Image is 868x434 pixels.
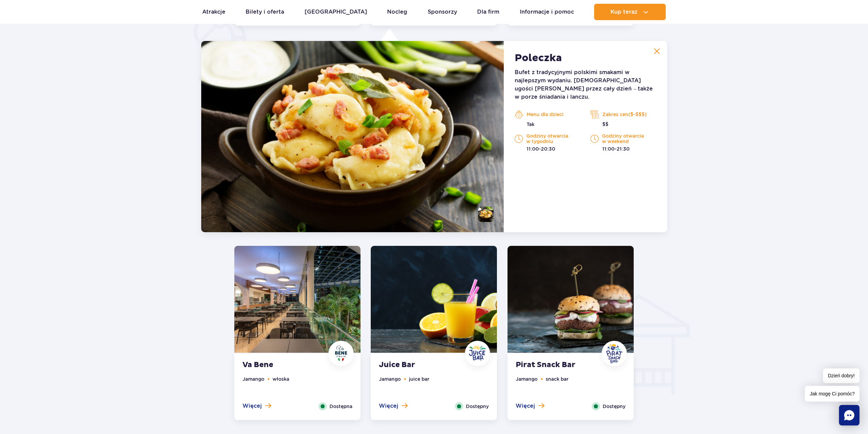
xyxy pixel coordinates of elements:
[603,403,626,410] span: Dostępny
[516,402,544,410] button: Więcej
[610,9,637,15] span: Kup teraz
[520,4,574,20] a: Informacje i pomoc
[466,403,489,410] span: Dostępny
[379,360,461,370] strong: Juice Bar
[246,4,284,20] a: Bilety i oferta
[515,68,656,101] p: Bufet z tradycyjnymi polskimi smakami w najlepszym wydaniu. [DEMOGRAPHIC_DATA] ugości [PERSON_NAM...
[516,402,535,410] span: Więcej
[331,343,351,364] img: Va Bene
[428,4,457,20] a: Sponsorzy
[590,109,656,120] p: Zakres cen($-$$$)
[590,121,656,128] p: $$
[805,386,859,402] span: Jak mogę Ci pomóc?
[515,133,580,144] p: Godziny otwarcia w tygodniu
[590,133,656,144] p: Godziny otwarcia w weekend
[371,246,497,353] img: Juice Bar
[515,52,562,64] strong: Poleczka
[387,4,407,20] a: Nocleg
[201,41,504,232] img: green_mamba
[242,375,264,383] li: Jamango
[305,4,367,20] a: [GEOGRAPHIC_DATA]
[329,403,352,410] span: Dostępna
[507,246,634,353] img: Pirat Snack Bar
[242,402,271,410] button: Więcej
[546,375,569,383] li: snack bar
[242,360,325,370] strong: Va Bene
[604,343,624,364] img: Pirat Snack Bar
[379,402,398,410] span: Więcej
[515,109,580,120] p: Menu dla dzieci
[379,375,401,383] li: Jamango
[379,402,408,410] button: Więcej
[202,4,225,20] a: Atrakcje
[234,246,361,353] img: Va Bene
[242,402,262,410] span: Więcej
[594,4,666,20] button: Kup teraz
[590,145,656,152] p: 11:00-21:30
[515,121,580,128] p: Tak
[409,375,429,383] li: juice bar
[477,4,499,20] a: Dla firm
[273,375,289,383] li: włoska
[823,368,859,383] span: Dzień dobry!
[516,360,598,370] strong: Pirat Snack Bar
[467,343,488,364] img: Juice Bar
[839,405,859,425] div: Chat
[516,375,538,383] li: Jamango
[515,145,580,152] p: 11:00-20:30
